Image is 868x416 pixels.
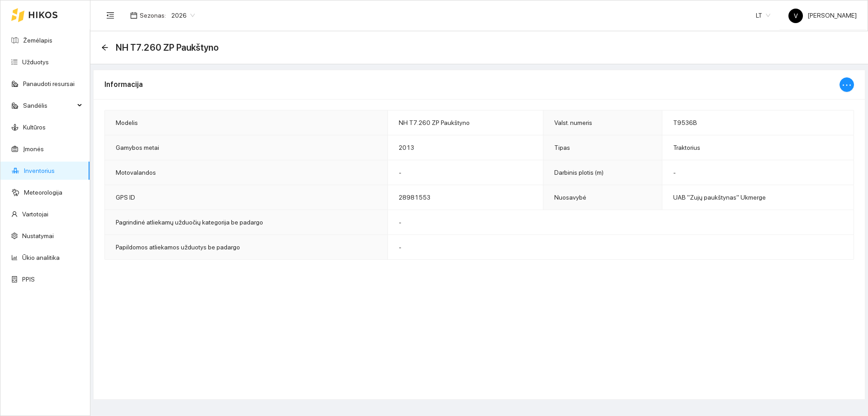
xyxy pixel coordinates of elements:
[554,169,604,176] span: Darbinis plotis (m)
[399,144,414,151] span: 2013
[23,37,52,44] a: Žemėlapis
[130,12,137,19] span: calendar
[794,9,798,23] span: V
[101,44,108,51] span: arrow-left
[116,244,240,251] span: Papildomos atliekamos užduotys be padargo
[116,219,263,226] span: Pagrindinė atliekamų užduočių kategorija be padargo
[24,167,55,174] a: Inventorius
[101,44,108,52] div: Atgal
[101,6,119,24] button: menu-fold
[23,124,46,131] a: Kultūros
[116,40,219,55] span: NH T7.260 ZP Paukštyno
[399,219,401,226] span: -
[673,194,766,201] span: UAB "Zujų paukštynas" Ukmerge
[399,194,430,201] span: 28981553
[673,144,700,151] span: Traktorius
[22,210,48,218] a: Vartotojai
[841,80,852,92] span: ellipsis
[399,119,470,126] span: NH T7.260 ZP Paukštyno
[22,254,60,261] a: Ūkio analitika
[140,10,166,20] span: Sezonas :
[399,244,401,251] span: -
[554,194,586,201] span: Nuosavybė
[22,58,49,66] a: Užduotys
[673,119,697,126] span: T9536B
[22,232,54,239] a: Nustatymai
[116,169,156,176] span: Motovalandos
[104,72,840,97] div: Informacija
[554,144,570,151] span: Tipas
[673,169,676,176] span: -
[788,12,857,19] span: [PERSON_NAME]
[23,145,44,153] a: Įmonės
[106,11,114,19] span: menu-fold
[554,119,592,126] span: Valst. numeris
[116,144,159,151] span: Gamybos metai
[840,77,854,92] button: ellipsis
[23,80,75,87] a: Panaudoti resursai
[171,9,195,22] span: 2026
[116,119,138,126] span: Modelis
[24,189,62,196] a: Meteorologija
[116,194,135,201] span: GPS ID
[756,9,770,22] span: LT
[399,169,401,176] span: -
[23,96,75,115] span: Sandėlis
[22,276,35,283] a: PPIS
